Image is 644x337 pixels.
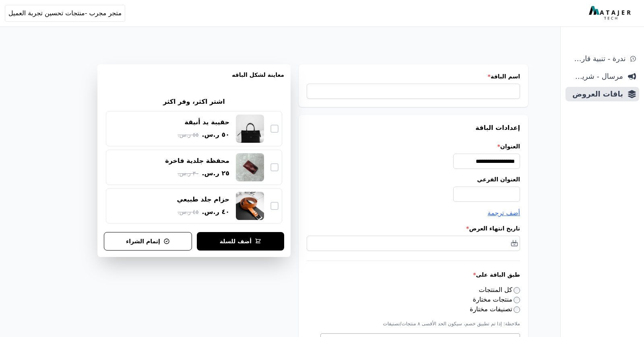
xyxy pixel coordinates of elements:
[569,53,625,64] span: ندرة - تنبية قارب علي النفاذ
[473,296,520,303] label: منتجات مختارة
[569,71,623,82] span: مرسال - شريط دعاية
[5,5,125,22] button: متجر مجرب -منتجات تحسين تجربة العميل
[178,169,198,178] span: ٣٠ ر.س.
[514,297,520,303] input: منتجات مختارة
[160,97,228,107] h2: اشتر اكثر، وفر اكثر
[589,6,633,21] img: MatajerTech Logo
[307,321,520,327] p: ملاحظة: إذا تم تطبيق خصم، سيكون الحد الأقصى ٨ منتجات/تصنيفات
[197,232,284,251] button: أضف للسلة
[569,88,623,100] span: باقات العروض
[236,192,264,220] img: حزام جلد طبيعي
[202,168,229,178] span: ٢٥ ر.س.
[236,115,264,143] img: حقيبة يد أنيقة
[487,208,520,218] button: أضف ترجمة
[8,8,122,18] span: متجر مجرب -منتجات تحسين تجربة العميل
[104,71,284,88] h3: معاينة لشكل الباقه
[470,305,520,313] label: تصنيفات مختارة
[104,232,192,251] button: إتمام الشراء
[165,156,229,165] div: محفظة جلدية فاخرة
[307,142,520,150] label: العنوان
[514,287,520,294] input: كل المنتجات
[177,195,230,204] div: حزام جلد طبيعي
[185,118,229,127] div: حقيبة يد أنيقة
[479,286,520,294] label: كل المنتجات
[178,208,198,216] span: ٤٥ ر.س.
[514,306,520,313] input: تصنيفات مختارة
[178,131,198,139] span: ٥٥ ر.س.
[307,72,520,80] label: اسم الباقة
[202,130,229,140] span: ٥٠ ر.س.
[307,175,520,183] label: العنوان الفرعي
[202,207,229,217] span: ٤٠ ر.س.
[236,153,264,181] img: محفظة جلدية فاخرة
[307,224,520,232] label: تاريخ انتهاء العرض
[307,271,520,279] label: طبق الباقة على
[487,209,520,217] span: أضف ترجمة
[307,123,520,133] h3: إعدادات الباقة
